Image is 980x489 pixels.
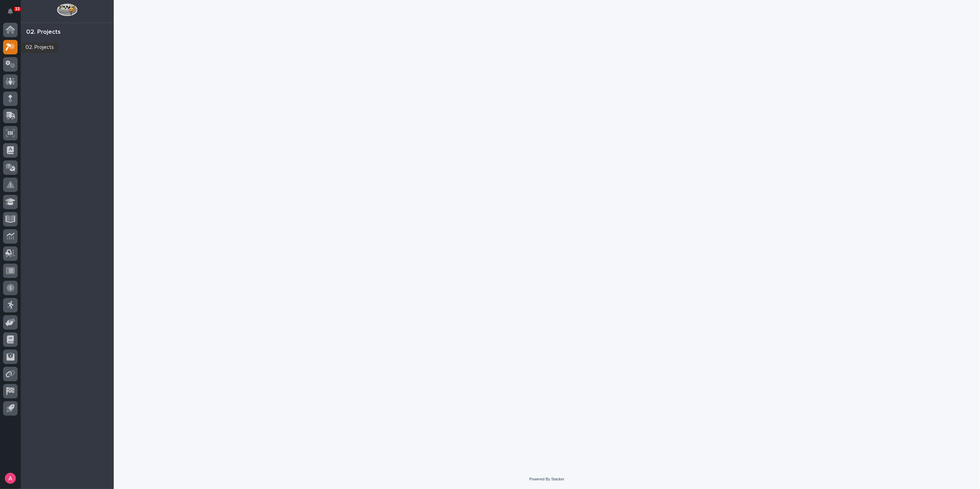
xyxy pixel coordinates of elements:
p: 33 [15,7,20,11]
a: Powered By Stacker [529,477,564,481]
div: Notifications33 [9,8,18,19]
button: users-avatar [3,471,18,486]
button: Notifications [3,4,18,19]
img: Workspace Logo [57,3,77,16]
div: 02. Projects [26,29,61,36]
